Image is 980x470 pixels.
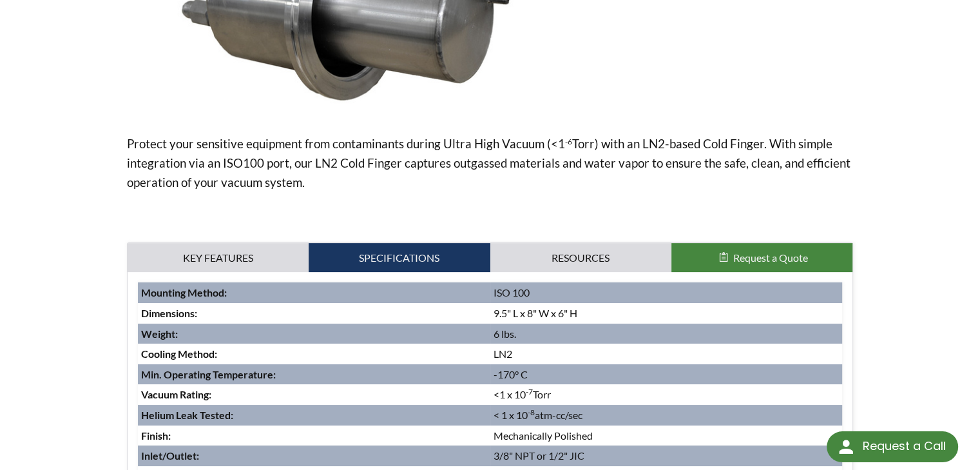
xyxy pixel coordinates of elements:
strong: Mounting Method: [141,286,227,299]
td: Mechanically Polished [490,426,843,446]
a: Specifications [309,243,490,273]
strong: Inlet/Outlet: [141,449,199,462]
td: 3/8" NPT or 1/2" JIC [490,446,843,466]
strong: Dimensions: [141,307,197,319]
a: Key Features [128,243,309,273]
td: 6 lbs. [490,324,843,344]
strong: Helium Leak Tested: [141,409,233,421]
td: -170° C [490,364,843,385]
img: round button [836,436,856,457]
button: Request a Quote [671,243,852,273]
strong: Min. Operating Temperature: [141,368,276,380]
strong: Cooling Method: [141,348,217,360]
td: LN2 [490,344,843,364]
td: <1 x 10 Torr [490,384,843,405]
sup: -6 [565,137,572,146]
div: Request a Call [862,431,945,461]
td: 9.5" L x 8" W x 6" H [490,303,843,324]
p: Protect your sensitive equipment from contaminants during Ultra High Vacuum (<1 Torr) with an LN2... [127,134,854,192]
td: < 1 x 10 atm-cc/sec [490,405,843,426]
td: ISO 100 [490,282,843,303]
sup: -7 [526,387,533,397]
span: Request a Quote [733,251,808,264]
a: Resources [490,243,671,273]
sup: -8 [528,407,535,417]
div: Request a Call [827,431,958,462]
strong: Vacuum Rating: [141,388,211,400]
strong: Finish: [141,429,171,442]
strong: Weight: [141,328,178,340]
